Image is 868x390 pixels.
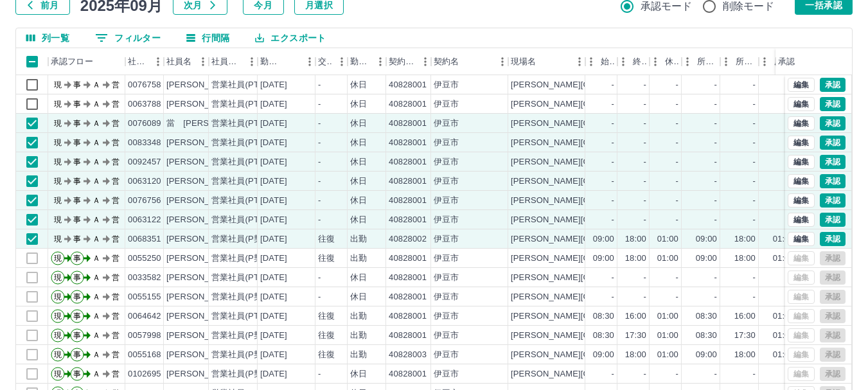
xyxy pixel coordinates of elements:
div: 往復 [318,253,335,265]
button: メニュー [242,52,261,71]
div: 09:00 [593,253,614,265]
text: 事 [73,215,81,224]
button: 承認 [820,116,846,130]
div: - [753,175,756,188]
div: 休日 [350,98,367,111]
text: 事 [73,119,81,128]
div: [PERSON_NAME][GEOGRAPHIC_DATA] [511,272,669,284]
text: 事 [73,254,81,263]
text: 営 [112,119,120,128]
div: 01:00 [657,253,678,265]
div: 社員番号 [125,48,164,75]
div: - [612,137,614,149]
text: Ａ [93,157,100,166]
text: Ａ [93,119,100,128]
div: - [318,118,321,130]
div: - [612,156,614,168]
button: 承認 [820,78,846,92]
div: 0076089 [128,118,161,130]
div: 往復 [318,310,335,323]
div: [DATE] [260,137,287,149]
div: 営業社員(P契約) [211,233,274,245]
div: [PERSON_NAME][GEOGRAPHIC_DATA] [511,175,669,188]
div: 01:00 [657,233,678,245]
div: 40828001 [389,118,427,130]
div: - [318,195,321,207]
div: 交通費 [318,48,332,75]
div: 休憩 [650,48,682,75]
div: 契約コード [386,48,431,75]
div: 承認 [778,48,795,75]
div: [PERSON_NAME] [166,195,236,207]
div: 18:00 [625,253,646,265]
div: 承認 [775,48,842,75]
button: メニュー [416,52,435,71]
div: [PERSON_NAME] [166,253,236,265]
div: 所定開始 [697,48,718,75]
div: - [753,118,756,130]
div: 営業社員(PT契約) [211,79,279,91]
div: 出勤 [350,310,367,323]
div: 社員番号 [128,48,148,75]
div: [PERSON_NAME] [166,310,236,323]
div: - [612,175,614,188]
div: [PERSON_NAME][GEOGRAPHIC_DATA] [511,291,669,303]
div: [PERSON_NAME] [166,272,236,284]
div: 18:00 [734,233,756,245]
div: 伊豆市 [434,233,459,245]
div: - [644,195,646,207]
div: - [676,118,678,130]
div: [PERSON_NAME] [166,79,236,91]
div: 0063120 [128,175,161,188]
text: 現 [54,215,62,224]
text: 事 [73,80,81,89]
div: 01:00 [773,233,794,245]
div: 所定開始 [682,48,720,75]
div: [PERSON_NAME] [166,137,236,149]
div: - [714,79,717,91]
div: [DATE] [260,214,287,226]
div: 勤務区分 [350,48,371,75]
div: 0055250 [128,253,161,265]
div: 営業社員(PT契約) [211,175,279,188]
div: 0068351 [128,233,161,245]
text: Ａ [93,215,100,224]
button: メニュー [371,52,390,71]
div: [PERSON_NAME][GEOGRAPHIC_DATA] [511,98,669,111]
div: - [676,214,678,226]
div: 09:00 [696,233,717,245]
div: 休日 [350,291,367,303]
div: - [644,214,646,226]
text: 現 [54,235,62,244]
text: 営 [112,157,120,166]
text: 現 [54,196,62,205]
div: [PERSON_NAME][GEOGRAPHIC_DATA] [511,310,669,323]
div: 40828001 [389,272,427,284]
div: 伊豆市 [434,253,459,265]
div: 契約名 [431,48,508,75]
div: [PERSON_NAME][GEOGRAPHIC_DATA] [511,137,669,149]
button: 承認 [820,136,846,150]
div: - [318,272,321,284]
div: 40828001 [389,310,427,323]
div: [PERSON_NAME][GEOGRAPHIC_DATA] [511,79,669,91]
text: 営 [112,235,120,244]
text: Ａ [93,100,100,109]
text: 現 [54,138,62,147]
button: メニュー [193,52,213,71]
div: 伊豆市 [434,272,459,284]
text: 現 [54,292,62,301]
div: [PERSON_NAME][GEOGRAPHIC_DATA] [511,118,669,130]
div: [DATE] [260,195,287,207]
div: - [714,137,717,149]
div: 休日 [350,79,367,91]
div: - [753,98,756,111]
div: 40828002 [389,233,427,245]
div: 休日 [350,272,367,284]
div: 交通費 [315,48,348,75]
div: - [644,98,646,111]
div: 18:00 [625,233,646,245]
div: - [676,195,678,207]
text: 営 [112,215,120,224]
div: 0033582 [128,272,161,284]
